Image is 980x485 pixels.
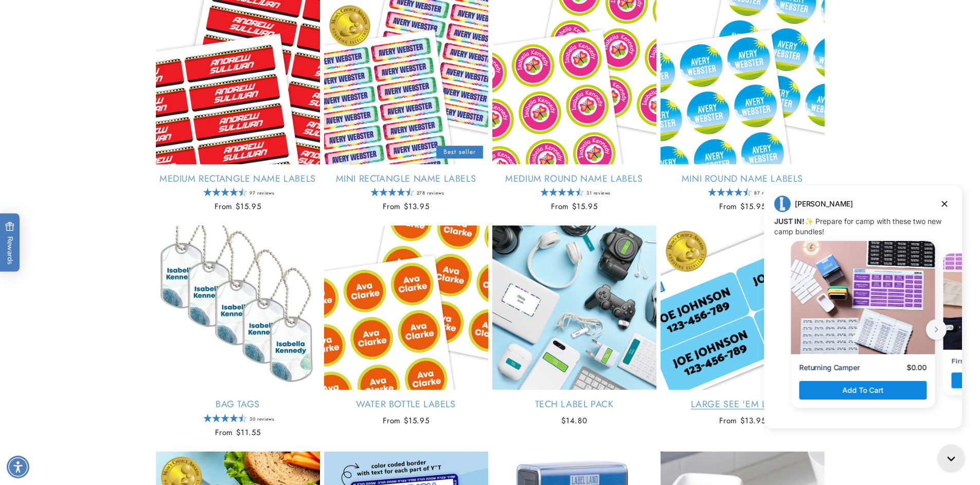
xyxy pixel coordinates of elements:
[756,184,970,444] iframe: Gorgias live chat campaigns
[156,173,320,185] a: Medium Rectangle Name Labels
[933,441,970,475] iframe: Gorgias live chat messenger
[492,399,656,410] a: Tech Label Pack
[661,173,825,185] a: Mini Round Name Labels
[170,135,190,156] button: next button
[7,456,29,478] div: Accessibility Menu
[661,399,825,410] a: Large See 'em Labels
[5,222,15,265] span: Rewards
[492,173,656,185] a: Medium Round Name Labels
[324,173,488,185] a: Mini Rectangle Name Labels
[156,399,320,410] a: Bag Tags
[324,399,488,410] a: Water Bottle Labels
[195,173,258,182] p: First Time Camper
